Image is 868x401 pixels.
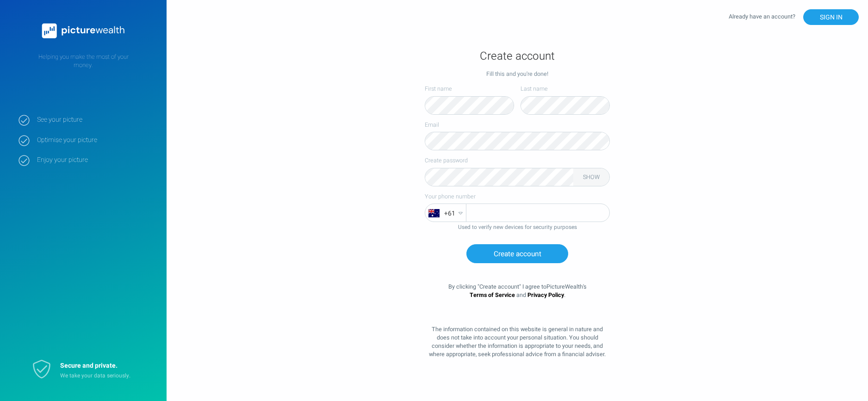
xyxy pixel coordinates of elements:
[425,85,514,93] label: First name
[444,204,455,222] span: + 61
[19,53,148,69] p: Helping you make the most of your money.
[37,116,153,124] strong: See your picture
[37,156,153,164] strong: Enjoy your picture
[60,372,143,380] p: We take your data seriously.
[425,263,610,319] div: By clicking " Create account " I agree to PictureWealth 's and .
[425,121,610,129] label: Email
[470,291,515,299] a: Terms of Service
[425,319,610,358] div: The information contained on this website is general in nature and does not take into account you...
[425,157,610,164] label: Create password
[37,136,153,144] strong: Optimise your picture
[803,9,859,25] button: SIGN IN
[425,49,610,63] h1: Create account
[729,9,859,25] div: Already have an account?
[466,244,568,263] button: Create account
[521,85,610,93] label: Last name
[37,19,130,43] img: PictureWealth
[527,291,564,299] a: Privacy Policy
[425,223,610,231] div: Used to verify new devices for security purposes
[428,209,440,217] img: svg+xml;base64,PHN2ZyB4bWxucz0iaHR0cDovL3d3dy53My5vcmcvMjAwMC9zdmciIGhlaWdodD0iNDgwIiB3aWR0aD0iNj...
[425,193,610,200] label: Your phone number
[580,173,603,181] button: SHOW
[425,70,610,78] div: Fill this and you're done!
[60,361,118,370] strong: Secure and private.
